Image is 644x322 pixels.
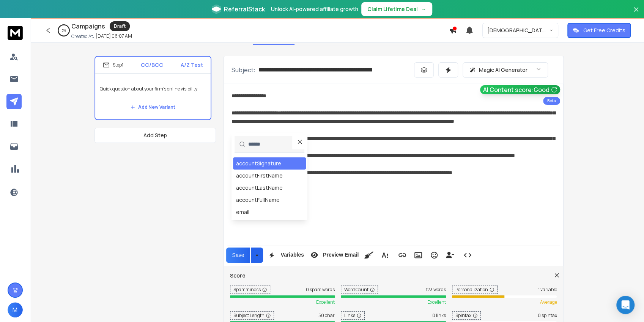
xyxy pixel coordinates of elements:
[479,66,527,74] p: Magic AI Generator
[230,272,557,279] h3: Score
[279,252,305,258] span: Variables
[463,62,548,78] button: Magic AI Generator
[306,287,335,293] span: 0 spam words
[341,311,365,320] span: Links
[487,27,549,34] p: [DEMOGRAPHIC_DATA][PERSON_NAME]
[265,247,305,263] button: Variables
[8,302,23,317] button: M
[94,56,211,120] li: Step1CC/BCCA/Z TestQuick question about your firm’s online visibilityAdd New Variant
[452,286,498,294] span: Personalization
[124,100,181,115] button: Add New Variant
[540,299,557,305] span: average
[71,22,105,31] h1: Campaigns
[236,160,281,167] div: accountSignature
[427,299,446,305] span: excellent
[583,27,625,34] p: Get Free Credits
[226,247,250,263] button: Save
[110,21,130,31] div: Draft
[538,287,557,293] span: 1 variable
[271,5,358,13] p: Unlock AI-powered affiliate growth
[236,172,283,179] div: accountFirstName
[631,5,641,23] button: Close banner
[94,128,216,143] button: Add Step
[543,97,560,105] div: Beta
[224,5,265,14] span: ReferralStack
[103,62,123,68] div: Step 1
[230,286,270,294] span: Spamminess
[341,286,378,294] span: Word Count
[236,196,280,204] div: accountFullName
[181,61,203,69] p: A/Z Test
[452,311,481,320] span: Spintax
[567,23,631,38] button: Get Free Credits
[321,252,360,258] span: Preview Email
[537,312,557,319] span: 0 spintax
[616,296,635,314] div: Open Intercom Messenger
[421,5,426,13] span: →
[62,28,66,33] p: 0 %
[236,184,283,192] div: accountLastName
[316,299,335,305] span: excellent
[361,2,432,16] button: Claim Lifetime Deal→
[71,33,94,40] p: Created At:
[96,33,132,39] p: [DATE] 06:07 AM
[480,85,560,94] button: AI Content score:Good
[231,65,255,75] p: Subject:
[230,311,274,320] span: Subject Length
[100,78,206,100] p: Quick question about your firm’s online visibility
[432,312,446,319] span: 0 links
[141,61,163,69] p: CC/BCC
[236,208,249,216] div: email
[460,247,475,263] button: Code View
[426,287,446,293] span: 123 words
[307,247,360,263] button: Preview Email
[318,312,335,319] span: 50 char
